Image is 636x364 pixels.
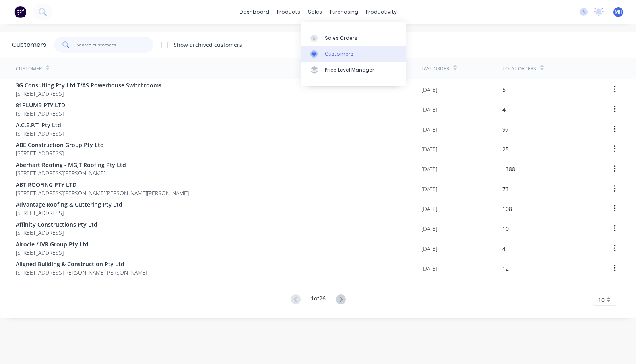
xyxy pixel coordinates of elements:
[502,205,512,213] div: 108
[16,220,97,228] span: Affinity Constructions Pty Ltd
[236,6,273,18] a: dashboard
[502,244,506,253] div: 4
[16,129,64,137] span: [STREET_ADDRESS]
[16,149,104,157] span: [STREET_ADDRESS]
[326,6,362,18] div: purchasing
[421,185,437,193] div: [DATE]
[421,165,437,173] div: [DATE]
[16,121,64,129] span: A.C.E.P.T. Pty Ltd
[76,37,154,53] input: Search customers...
[502,225,509,233] div: 10
[421,225,437,233] div: [DATE]
[421,65,449,72] div: Last Order
[16,109,65,118] span: [STREET_ADDRESS]
[502,264,509,273] div: 12
[16,169,126,177] span: [STREET_ADDRESS][PERSON_NAME]
[325,66,374,74] div: Price Level Manager
[502,85,506,94] div: 5
[502,105,506,114] div: 4
[16,209,122,217] span: [STREET_ADDRESS]
[421,244,437,253] div: [DATE]
[311,294,326,306] div: 1 of 26
[12,40,46,50] div: Customers
[16,200,122,209] span: Advantage Roofing & Guttering Pty Ltd
[502,125,509,134] div: 97
[16,101,65,109] span: 81PLUMB PTY LTD
[598,296,605,304] span: 10
[16,180,189,189] span: ABT ROOFING PTY LTD
[421,264,437,273] div: [DATE]
[16,248,89,257] span: [STREET_ADDRESS]
[421,105,437,114] div: [DATE]
[16,189,189,197] span: [STREET_ADDRESS][PERSON_NAME][PERSON_NAME][PERSON_NAME]
[502,65,536,72] div: Total Orders
[502,165,515,173] div: 1388
[16,228,97,237] span: [STREET_ADDRESS]
[16,81,161,89] span: 3G Consulting Pty Ltd T/AS Powerhouse Switchrooms
[421,145,437,153] div: [DATE]
[325,50,353,58] div: Customers
[174,41,242,49] div: Show archived customers
[304,6,326,18] div: sales
[16,268,147,277] span: [STREET_ADDRESS][PERSON_NAME][PERSON_NAME]
[16,89,161,98] span: [STREET_ADDRESS]
[14,6,26,18] img: Factory
[615,8,622,15] span: MH
[16,161,126,169] span: Aberhart Roofing - MGJT Roofing Pty Ltd
[273,6,304,18] div: products
[421,205,437,213] div: [DATE]
[16,260,147,268] span: Aligned Building & Construction Pty Ltd
[16,141,104,149] span: ABE Construction Group Pty Ltd
[325,35,357,42] div: Sales Orders
[301,30,406,46] a: Sales Orders
[16,65,42,72] div: Customer
[502,145,509,153] div: 25
[301,46,406,62] a: Customers
[16,240,89,248] span: Airocle / IVR Group Pty Ltd
[421,85,437,94] div: [DATE]
[362,6,401,18] div: productivity
[421,125,437,134] div: [DATE]
[301,62,406,78] a: Price Level Manager
[502,185,509,193] div: 73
